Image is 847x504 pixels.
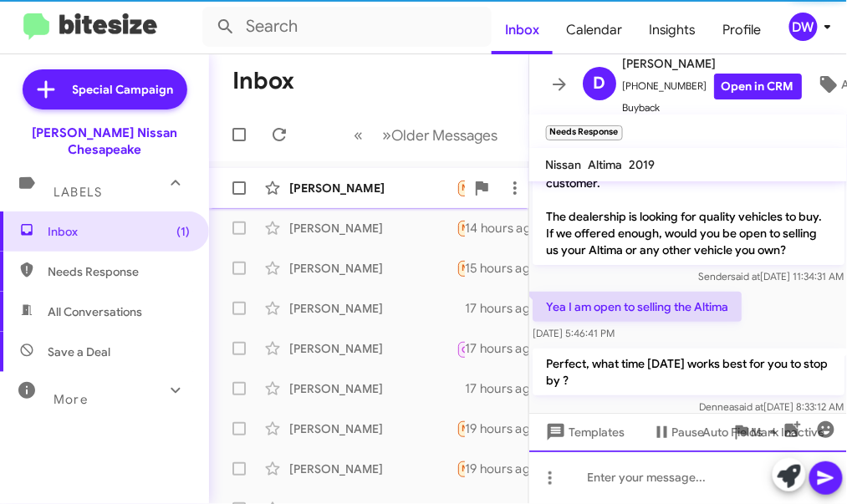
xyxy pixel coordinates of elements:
span: [PERSON_NAME] [623,53,802,74]
div: This is fairly new. [457,380,465,397]
a: Insights [635,6,710,54]
span: « [355,125,364,145]
div: 17 hours ago [465,380,552,397]
span: Nissan [546,157,582,172]
div: [PERSON_NAME] [289,300,457,317]
a: Profile [710,6,775,54]
div: [PERSON_NAME] [289,380,457,397]
a: Inbox [492,6,553,54]
span: said at [734,400,763,413]
span: Needs Response [462,262,533,273]
div: 17 hours ago [465,340,552,357]
span: 2019 [630,157,656,172]
small: Needs Response [546,125,623,140]
span: Altima [589,157,623,172]
div: 19 hours ago [465,420,552,437]
div: 14 hours ago [465,220,553,237]
span: [PHONE_NUMBER] [623,74,802,99]
span: Sender [DATE] 11:34:31 AM [698,270,844,283]
div: Yes [457,178,465,197]
a: Special Campaign [23,69,187,109]
div: DW [789,13,818,41]
span: [DATE] 5:46:41 PM [533,327,615,339]
div: Im glad to hear that [457,338,465,359]
div: Yes everything went fine. I was trying to see if I like the Pathfinders in which I realize it was... [457,419,465,438]
p: Perfect, what time [DATE] works best for you to stop by ? [533,349,844,395]
div: [PERSON_NAME] [289,420,457,437]
button: Templates [529,417,639,447]
span: Buyback [623,99,802,116]
button: Next [373,118,508,152]
span: Needs Response [462,222,533,233]
span: said at [731,270,760,283]
div: 19 hours ago [465,461,552,477]
a: Open in CRM [714,74,802,99]
div: 15 hours ago [465,260,552,277]
div: Yea I am open to selling the Altima [457,218,465,237]
div: [PERSON_NAME] [289,220,457,237]
span: More [54,392,88,407]
div: [PERSON_NAME] [289,180,457,196]
span: D [593,70,605,97]
div: Yes thank you [457,459,465,478]
span: Special Campaign [73,81,174,98]
div: [PERSON_NAME] [289,260,457,277]
button: DW [775,13,829,41]
span: Call Them [462,344,506,355]
div: Im glad to hear that [457,300,465,317]
p: Hi [PERSON_NAME] this is [PERSON_NAME], General Manager at [PERSON_NAME] Nissan of [GEOGRAPHIC_DA... [533,118,844,265]
span: » [383,125,392,145]
span: Auto Fields [703,417,783,447]
div: 17 hours ago [465,300,552,317]
button: Auto Fields [690,417,797,447]
span: All Conversations [48,303,142,320]
a: Calendar [553,6,635,54]
button: Previous [344,118,374,152]
p: Yea I am open to selling the Altima [533,292,742,322]
span: Needs Response [48,263,190,280]
span: Inbox [48,223,190,240]
span: Dennea [DATE] 8:33:12 AM [699,400,844,413]
span: Needs Response [462,463,533,474]
h1: Inbox [232,68,294,94]
span: Needs Response [462,182,533,193]
span: Save a Deal [48,344,110,360]
input: Search [202,7,492,47]
button: Pause [639,417,718,447]
span: Older Messages [392,126,498,145]
nav: Page navigation example [345,118,508,152]
div: [PERSON_NAME] [289,340,457,357]
div: [PERSON_NAME] [289,461,457,477]
span: Needs Response [462,423,533,434]
div: Yes [457,258,465,277]
span: Templates [543,417,625,447]
span: (1) [176,223,190,240]
span: Labels [54,185,102,200]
